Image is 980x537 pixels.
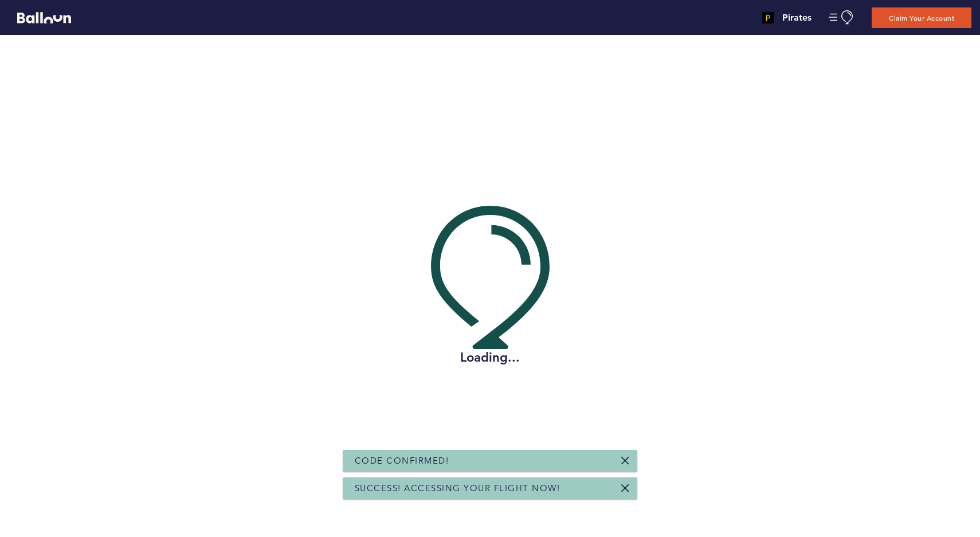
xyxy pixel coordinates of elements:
svg: Balloon [17,12,71,23]
div: Success! Accessing your flight now! [343,477,637,499]
button: Manage Account [829,10,854,25]
button: Claim Your Account [872,7,971,28]
div: Code Confirmed! [343,450,637,472]
h4: Pirates [782,11,812,25]
h2: Loading... [431,349,550,366]
a: Balloon [9,11,71,23]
